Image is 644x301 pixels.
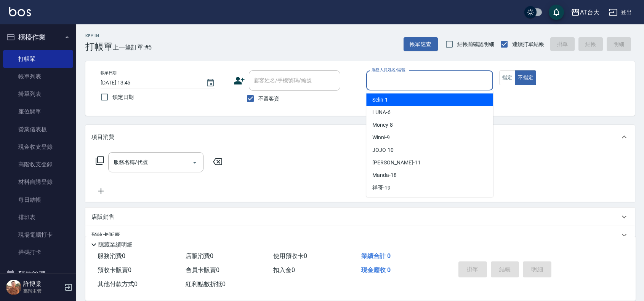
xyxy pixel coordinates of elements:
[85,41,113,52] h3: 打帳單
[85,208,635,226] div: 店販銷售
[372,184,391,192] span: 祥哥 -19
[3,264,73,284] button: 預約管理
[201,74,219,92] button: Choose date, selected date is 2025-09-18
[372,108,391,116] span: LUNA -6
[3,68,73,85] a: 帳單列表
[3,191,73,209] a: 每日結帳
[113,43,152,52] span: 上一筆訂單:#5
[98,280,138,288] span: 其他付款方式 0
[85,125,635,149] div: 項目消費
[3,103,73,120] a: 座位開單
[91,213,114,221] p: 店販銷售
[568,5,602,20] button: AT台大
[91,231,120,239] p: 預收卡販賣
[101,70,117,76] label: 帳單日期
[3,226,73,244] a: 現場電腦打卡
[499,70,516,85] button: 指定
[258,95,280,103] span: 不留客資
[3,138,73,156] a: 現金收支登錄
[372,146,394,154] span: JOJO -10
[91,133,114,141] p: 項目消費
[9,7,31,16] img: Logo
[372,159,420,167] span: [PERSON_NAME] -11
[372,134,390,142] span: Winni -9
[98,252,125,260] span: 服務消費 0
[6,280,21,295] img: Person
[186,266,219,274] span: 會員卡販賣 0
[361,252,391,260] span: 業績合計 0
[361,266,391,274] span: 現金應收 0
[404,37,438,51] button: 帳單速查
[3,173,73,191] a: 材料自購登錄
[3,121,73,138] a: 營業儀表板
[273,252,307,260] span: 使用預收卡 0
[189,156,201,169] button: Open
[186,252,213,260] span: 店販消費 0
[3,209,73,226] a: 排班表
[98,241,133,249] p: 隱藏業績明細
[101,76,198,89] input: YYYY/MM/DD hh:mm
[372,67,405,73] label: 服務人員姓名/編號
[457,40,495,48] span: 結帳前確認明細
[23,288,62,295] p: 高階主管
[23,280,62,288] h5: 許博棠
[85,226,635,244] div: 預收卡販賣
[372,171,397,179] span: Manda -18
[580,8,599,17] div: AT台大
[606,5,635,19] button: 登出
[85,33,113,38] h2: Key In
[186,280,226,288] span: 紅利點數折抵 0
[3,244,73,261] a: 掃碼打卡
[512,40,544,48] span: 連續打單結帳
[273,266,295,274] span: 扣入金 0
[549,5,564,20] button: save
[515,70,536,85] button: 不指定
[3,156,73,173] a: 高階收支登錄
[3,85,73,103] a: 掛單列表
[372,121,393,129] span: Money -8
[112,93,134,101] span: 鎖定日期
[372,96,388,104] span: Selin -1
[98,266,131,274] span: 預收卡販賣 0
[3,27,73,47] button: 櫃檯作業
[3,50,73,68] a: 打帳單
